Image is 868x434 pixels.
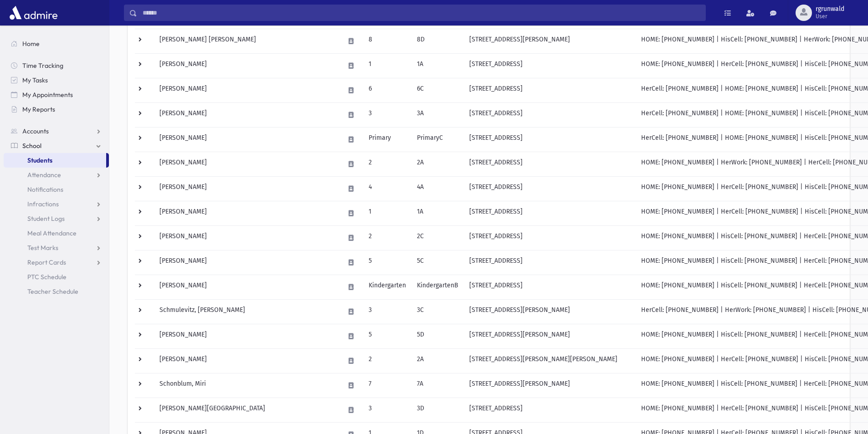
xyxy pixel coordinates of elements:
[411,348,464,373] td: 2A
[411,53,464,78] td: 1A
[154,127,339,152] td: [PERSON_NAME]
[464,225,636,250] td: [STREET_ADDRESS]
[4,87,109,102] a: My Appointments
[154,299,339,324] td: Schmulevitz, [PERSON_NAME]
[363,29,411,53] td: 8
[363,225,411,250] td: 2
[4,284,109,299] a: Teacher Schedule
[154,324,339,348] td: [PERSON_NAME]
[4,270,109,284] a: PTC Schedule
[464,102,636,127] td: [STREET_ADDRESS]
[363,250,411,275] td: 5
[27,258,66,266] span: Report Cards
[363,373,411,398] td: 7
[816,13,844,20] span: User
[4,211,109,226] a: Student Logs
[363,176,411,201] td: 4
[363,275,411,299] td: Kindergarten
[4,36,109,51] a: Home
[22,40,40,48] span: Home
[363,299,411,324] td: 3
[464,275,636,299] td: [STREET_ADDRESS]
[27,156,52,164] span: Students
[464,29,636,53] td: [STREET_ADDRESS][PERSON_NAME]
[154,201,339,225] td: [PERSON_NAME]
[4,58,109,73] a: Time Tracking
[363,348,411,373] td: 2
[27,287,78,296] span: Teacher Schedule
[154,225,339,250] td: [PERSON_NAME]
[411,275,464,299] td: KindergartenB
[363,201,411,225] td: 1
[4,255,109,270] a: Report Cards
[411,373,464,398] td: 7A
[154,250,339,275] td: [PERSON_NAME]
[154,29,339,53] td: [PERSON_NAME] [PERSON_NAME]
[411,176,464,201] td: 4A
[411,102,464,127] td: 3A
[22,61,63,70] span: Time Tracking
[363,127,411,152] td: Primary
[411,398,464,422] td: 3D
[154,275,339,299] td: [PERSON_NAME]
[4,240,109,255] a: Test Marks
[154,176,339,201] td: [PERSON_NAME]
[27,200,59,208] span: Infractions
[363,152,411,176] td: 2
[154,373,339,398] td: Schonblum, Miri
[363,398,411,422] td: 3
[411,324,464,348] td: 5D
[27,185,63,194] span: Notifications
[411,201,464,225] td: 1A
[22,76,48,84] span: My Tasks
[4,153,106,168] a: Students
[4,182,109,197] a: Notifications
[464,398,636,422] td: [STREET_ADDRESS]
[363,78,411,102] td: 6
[464,299,636,324] td: [STREET_ADDRESS][PERSON_NAME]
[27,214,65,223] span: Student Logs
[816,5,844,13] span: rgrunwald
[154,53,339,78] td: [PERSON_NAME]
[27,244,58,252] span: Test Marks
[464,176,636,201] td: [STREET_ADDRESS]
[4,197,109,211] a: Infractions
[154,78,339,102] td: [PERSON_NAME]
[27,171,61,179] span: Attendance
[411,225,464,250] td: 2C
[363,324,411,348] td: 5
[464,53,636,78] td: [STREET_ADDRESS]
[411,29,464,53] td: 8D
[22,105,55,113] span: My Reports
[363,102,411,127] td: 3
[411,127,464,152] td: PrimaryC
[464,127,636,152] td: [STREET_ADDRESS]
[411,152,464,176] td: 2A
[137,5,705,21] input: Search
[4,124,109,138] a: Accounts
[22,127,49,135] span: Accounts
[4,102,109,117] a: My Reports
[154,102,339,127] td: [PERSON_NAME]
[464,152,636,176] td: [STREET_ADDRESS]
[363,53,411,78] td: 1
[464,250,636,275] td: [STREET_ADDRESS]
[154,398,339,422] td: [PERSON_NAME][GEOGRAPHIC_DATA]
[464,324,636,348] td: [STREET_ADDRESS][PERSON_NAME]
[464,348,636,373] td: [STREET_ADDRESS][PERSON_NAME][PERSON_NAME]
[154,348,339,373] td: [PERSON_NAME]
[464,78,636,102] td: [STREET_ADDRESS]
[4,168,109,182] a: Attendance
[7,4,60,22] img: AdmirePro
[411,299,464,324] td: 3C
[4,138,109,153] a: School
[22,91,73,99] span: My Appointments
[27,229,77,237] span: Meal Attendance
[154,152,339,176] td: [PERSON_NAME]
[4,226,109,240] a: Meal Attendance
[22,142,41,150] span: School
[27,273,67,281] span: PTC Schedule
[464,201,636,225] td: [STREET_ADDRESS]
[464,373,636,398] td: [STREET_ADDRESS][PERSON_NAME]
[411,250,464,275] td: 5C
